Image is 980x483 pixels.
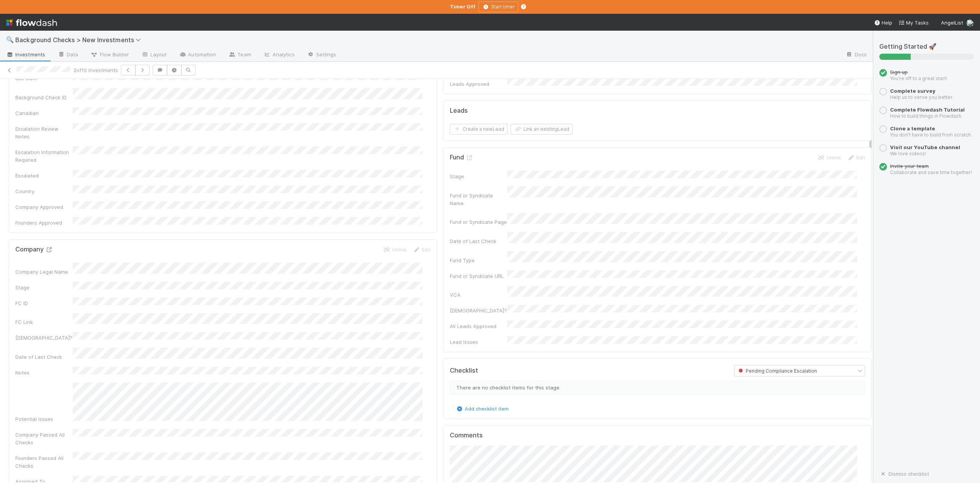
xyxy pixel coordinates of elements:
small: You’re off to a great start! [890,76,947,81]
a: Data [51,49,84,61]
div: Stage [450,172,507,180]
div: Escalated [15,172,73,179]
a: Edit [413,246,431,253]
div: Fund or Syndicate Name [450,192,507,207]
a: Team [222,49,257,61]
div: [DEMOGRAPHIC_DATA]? [450,307,507,314]
a: Settings [301,49,343,61]
button: Create a newLead [450,124,508,135]
button: Start timer [479,2,518,12]
a: Add checklist item [456,406,509,412]
span: My Tasks [898,20,929,26]
small: How to build things in Flowdash. [890,113,962,119]
a: Clone a template [890,125,935,131]
div: All Leads Approved [450,322,507,330]
a: Analytics [257,49,301,61]
div: Stage [15,284,73,291]
img: avatar_45aa71e2-cea6-4b00-9298-a0421aa61a2d.png [966,19,974,27]
div: Date of Last Check [450,237,507,245]
h5: Checklist [450,367,478,375]
div: FC ID [15,299,73,307]
a: Invite your team [890,163,929,169]
a: Docs [840,49,873,61]
div: Leads Approved [450,80,507,88]
div: Background Check ID [15,94,73,101]
a: Visit our YouTube channel [890,144,960,150]
small: You don’t have to build from scratch. [890,132,972,138]
span: Flow Builder [91,51,129,58]
div: Company Passed All Checks [15,431,73,446]
div: Potential Issues [15,415,73,423]
span: 🔍 [6,36,14,43]
h5: Company [15,246,53,253]
span: 2 of 10 Investments [73,66,118,74]
img: logo-inverted-e16ddd16eac7371096b0.svg [6,16,57,29]
h5: Comments [450,432,865,439]
a: My Tasks [898,19,929,26]
h5: Fund [450,154,473,161]
div: VCA [450,291,507,299]
div: Escalation Information Required [15,148,73,164]
div: FC Link [15,318,73,326]
button: Link an existingLead [511,124,573,135]
a: Complete Flowdash Tutorial [890,107,965,113]
span: Background Checks > New Investments [15,36,145,44]
div: Country [15,187,73,195]
div: Lead Issues [450,338,507,346]
div: Fund or Syndicate Page [450,218,507,226]
div: [DEMOGRAPHIC_DATA]? [15,334,73,342]
div: Help [874,19,892,26]
div: Escalation Review Notes [15,125,73,140]
div: There are no checklist items for this stage. [450,380,865,395]
div: Fund Type [450,256,507,264]
strong: Timer Off [450,3,475,10]
div: Founders Passed All Checks [15,454,73,470]
a: Layout [135,49,173,61]
h5: Leads [450,107,468,115]
a: Edit [847,154,865,161]
div: Company Approved [15,203,73,211]
h5: Getting Started 🚀 [879,43,974,51]
span: Sign up [890,69,908,75]
span: Pending Compliance Escalation [737,368,817,374]
div: Notes [15,369,73,376]
div: Company Legal Name [15,268,73,276]
div: Founders Approved [15,219,73,227]
a: Complete survey [890,88,936,94]
a: Flow Builder [85,49,135,61]
span: Investments [6,51,45,58]
span: AngelList [941,20,963,26]
small: We love videos! [890,151,926,156]
small: Collaborate and save time together! [890,169,972,175]
div: Fund or Syndicate URL [450,272,507,280]
a: Dismiss checklist [879,471,929,477]
a: Unlink [817,154,841,161]
a: Automation [173,49,222,61]
div: Canadian [15,109,73,117]
small: Help us to serve you better. [890,94,953,100]
div: Date of Last Check [15,353,73,361]
a: Unlink [383,246,407,253]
